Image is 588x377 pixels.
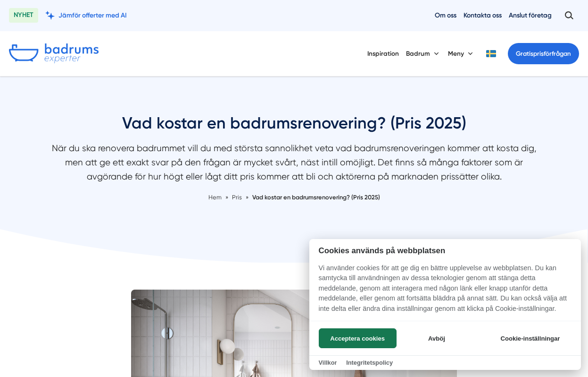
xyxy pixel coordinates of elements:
button: Acceptera cookies [319,328,397,348]
a: Integritetspolicy [346,359,393,366]
p: Vi använder cookies för att ge dig en bättre upplevelse av webbplatsen. Du kan samtycka till anvä... [309,263,581,321]
a: Villkor [319,359,337,366]
button: Avböj [399,328,474,348]
h2: Cookies används på webbplatsen [309,246,581,255]
button: Cookie-inställningar [489,328,571,348]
